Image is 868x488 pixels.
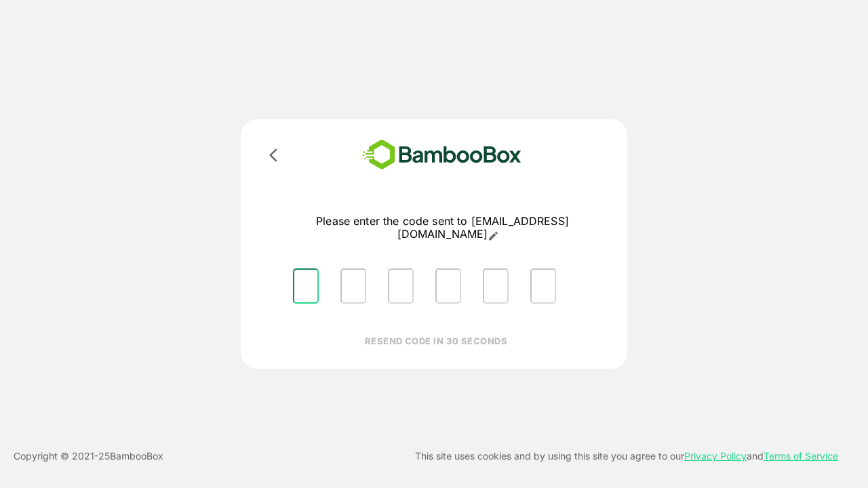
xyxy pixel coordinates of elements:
input: Please enter OTP character 3 [388,268,414,304]
input: Please enter OTP character 5 [483,268,509,304]
p: Please enter the code sent to [EMAIL_ADDRESS][DOMAIN_NAME] [282,215,603,241]
input: Please enter OTP character 2 [340,268,366,304]
input: Please enter OTP character 4 [435,268,461,304]
input: Please enter OTP character 6 [530,268,556,304]
a: Terms of Service [764,450,838,462]
a: Privacy Policy [684,450,747,462]
p: This site uses cookies and by using this site you agree to our and [415,448,838,464]
input: Please enter OTP character 1 [293,268,319,304]
img: bamboobox [342,136,541,174]
p: Copyright © 2021- 25 BambooBox [14,448,163,464]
